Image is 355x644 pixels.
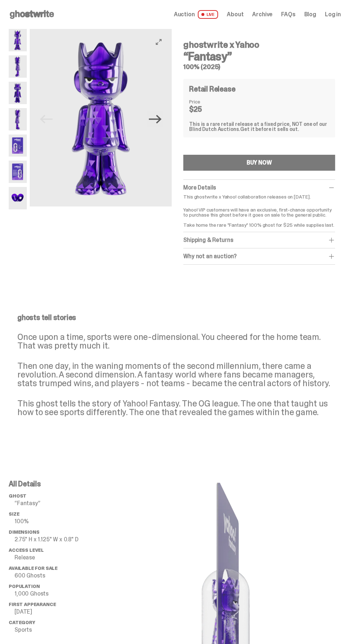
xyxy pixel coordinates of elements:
span: Population [9,583,39,589]
span: Dimensions [9,529,39,535]
img: Yahoo-HG---3.png [9,82,27,104]
p: This ghost tells the story of Yahoo! Fantasy. The OG league. The one that taught us how to see sp... [17,399,332,417]
p: Once upon a time, sports were one-dimensional. You cheered for the home team. That was pretty muc... [17,333,332,350]
h4: Retail Release [189,85,235,93]
a: Auction LIVE [174,10,218,19]
img: Yahoo-HG---6.png [9,161,27,183]
span: Size [9,511,19,517]
div: This is a rare retail release at a fixed price, NOT one of our Blind Dutch Auctions. [189,121,329,132]
img: Yahoo-HG---1.png [9,29,27,51]
a: About [227,12,243,17]
h4: ghostwrite x Yahoo [183,40,335,49]
img: Yahoo-HG---2.png [9,55,27,78]
dd: $25 [189,106,225,113]
dt: Price [189,99,225,104]
span: LIVE [198,10,218,19]
img: Yahoo-HG---4.png [9,108,27,131]
a: Archive [252,12,272,17]
p: 1,000 Ghosts [14,591,120,597]
div: Shipping & Returns [183,236,335,244]
p: 2.75" H x 1.125" W x 0.8" D [14,537,120,542]
p: This ghostwrite x Yahoo! collaboration releases on [DATE]. [183,194,335,199]
a: FAQs [281,12,295,17]
div: Why not an auction? [183,253,335,260]
button: Next [147,111,163,127]
p: Release [14,555,120,560]
p: All Details [9,480,120,487]
span: ghost [9,493,26,499]
p: Yahoo! VIP customers will have an exclusive, first-chance opportunity to purchase this ghost befo... [183,202,335,227]
p: [DATE] [14,609,120,615]
button: View full-screen [154,38,163,46]
p: 600 Ghosts [14,573,120,579]
p: ghosts tell stories [17,314,332,321]
div: BUY NOW [247,160,272,166]
span: Access Level [9,547,44,553]
span: More Details [183,184,216,191]
span: Auction [174,12,195,17]
span: Available for Sale [9,565,58,571]
h3: “Fantasy” [183,51,335,62]
p: Then one day, in the waning moments of the second millennium, there came a revolution. A second d... [17,362,332,388]
img: Yahoo-HG---1.png [30,29,172,206]
h5: 100% (2025) [183,64,335,70]
span: First Appearance [9,601,56,607]
p: Sports [14,627,120,633]
p: “Fantasy” [14,500,120,506]
a: Log in [325,12,341,17]
a: Blog [304,12,316,17]
p: 100% [14,519,120,524]
img: Yahoo-HG---7.png [9,187,27,209]
span: Get it before it sells out. [240,126,299,132]
span: Category [9,619,35,626]
img: Yahoo-HG---5.png [9,135,27,157]
button: BUY NOW [183,155,335,171]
